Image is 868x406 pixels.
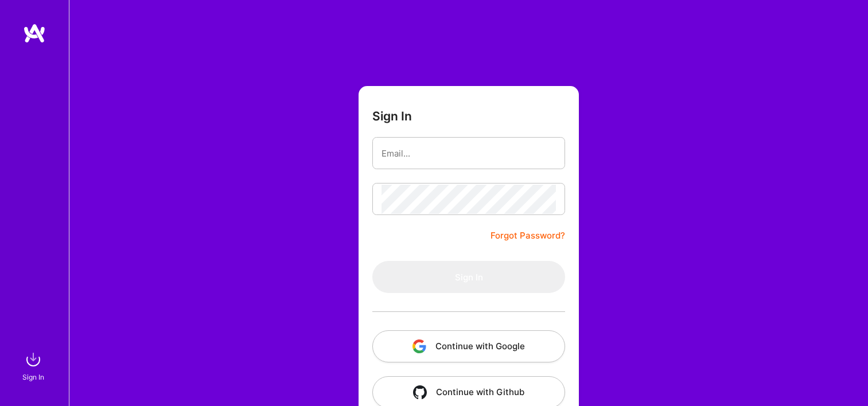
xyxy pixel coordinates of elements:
input: Email... [382,139,556,168]
img: icon [412,339,426,353]
a: sign inSign In [24,348,45,383]
img: sign in [22,348,45,371]
div: Sign In [22,371,44,383]
img: logo [23,23,46,44]
a: Forgot Password? [491,229,565,243]
button: Sign In [372,261,565,293]
h3: Sign In [372,109,412,123]
img: icon [413,385,427,399]
button: Continue with Google [372,330,565,362]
